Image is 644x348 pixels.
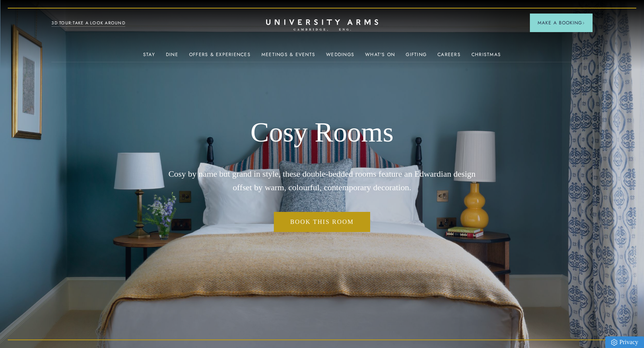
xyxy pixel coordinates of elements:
a: Gifting [406,52,427,62]
h1: Cosy Rooms [167,116,477,149]
a: Christmas [471,52,501,62]
a: Book This Room [274,212,370,232]
a: Privacy [605,336,644,348]
button: Make a BookingArrow icon [530,14,593,32]
a: Weddings [326,52,354,62]
img: Privacy [611,339,617,346]
a: Careers [437,52,461,62]
a: 3D TOUR:TAKE A LOOK AROUND [51,20,125,27]
img: Arrow icon [582,22,585,24]
a: Home [266,19,378,31]
span: Make a Booking [538,19,585,26]
a: Stay [143,52,155,62]
p: Cosy by name but grand in style, these double-bedded rooms feature an Edwardian design offset by ... [167,167,477,194]
a: Dine [166,52,178,62]
a: What's On [365,52,395,62]
a: Offers & Experiences [189,52,251,62]
a: Meetings & Events [261,52,315,62]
